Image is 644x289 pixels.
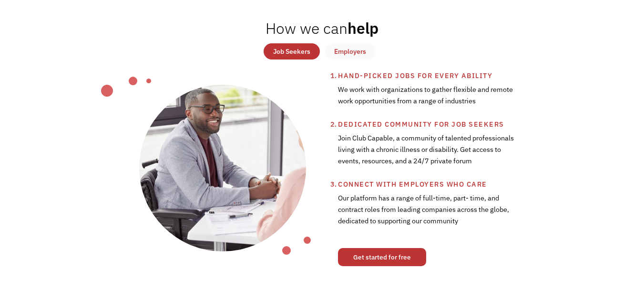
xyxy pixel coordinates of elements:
[338,179,591,190] div: Connect with employers who care
[338,119,591,130] div: Dedicated community for job seekers
[266,18,348,38] span: How we can
[338,130,515,179] div: Join Club Capable, a community of talented professionals living with a chronic illness or disabil...
[338,248,426,266] a: Get started for free
[338,190,515,239] div: Our platform has a range of full-time, part- time, and contract roles from leading companies acro...
[273,46,310,57] div: Job Seekers
[334,46,366,57] div: Employers
[338,81,515,119] div: We work with organizations to gather flexible and remote work opportunities from a range of indus...
[338,70,591,81] div: Hand-picked jobs for every ability
[266,19,378,38] h2: help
